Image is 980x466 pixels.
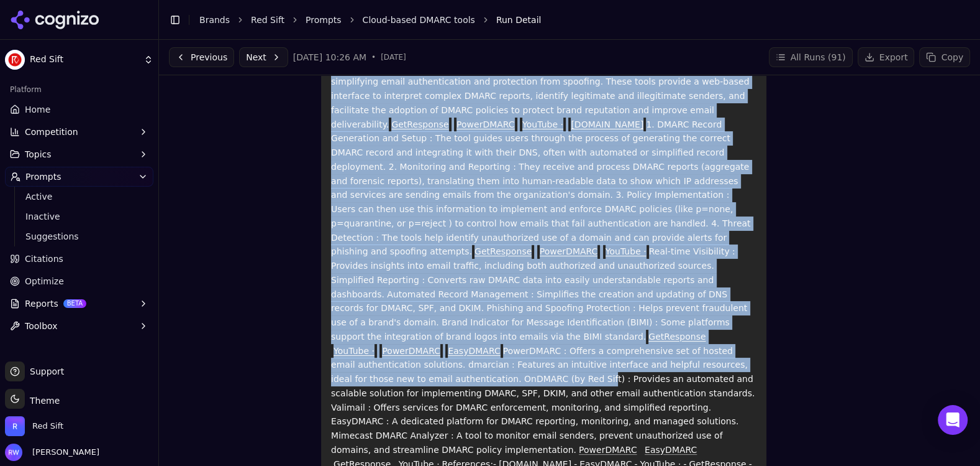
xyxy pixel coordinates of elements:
img: Rebecca Warren [5,444,22,461]
span: Reports [25,297,58,310]
a: Optimize [5,271,153,291]
button: Toolbox [5,316,153,336]
span: Toolbox [25,320,58,332]
span: Run Detail [496,14,542,26]
span: Suggestions [25,230,134,243]
a: [DOMAIN_NAME] [571,119,643,129]
img: Red Sift [5,416,25,436]
a: GetResponse [474,246,532,256]
span: BETA [63,299,86,308]
a: PowerDMARC [540,246,598,256]
span: [DATE] [381,52,406,62]
a: PowerDMARC [456,119,515,129]
button: Topics [5,144,153,164]
button: Copy [919,47,970,67]
a: Brands [199,15,230,25]
a: EasyDMARC [448,346,500,356]
a: PowerDMARC [579,445,637,455]
a: Citations [5,249,153,269]
button: Open organization switcher [5,416,63,436]
span: Red Sift [30,54,138,65]
a: YouTube · [333,346,374,356]
a: Suggestions [20,228,138,245]
span: Citations [25,253,63,265]
span: Red Sift [32,421,63,432]
a: YouTube · [522,119,563,129]
button: Open user button [5,444,99,461]
div: Platform [5,80,153,100]
span: [DATE] 10:26 AM [293,51,366,63]
button: Competition [5,122,153,142]
span: Inactive [25,210,134,223]
a: EasyDMARC [645,445,697,455]
button: Next [239,47,288,67]
span: Competition [25,126,78,138]
button: Prompts [5,167,153,187]
a: Prompts [306,14,342,26]
a: Active [20,188,138,205]
div: Open Intercom Messenger [938,405,968,435]
span: Theme [25,396,60,406]
span: Home [25,103,50,116]
a: Cloud-based DMARC tools [363,14,475,26]
span: [PERSON_NAME] [27,447,99,458]
nav: breadcrumb [199,14,945,26]
span: Support [25,365,64,378]
button: Previous [169,47,234,67]
span: Active [25,190,134,203]
a: GetResponse [391,119,448,129]
a: Red Sift [251,14,284,26]
a: Inactive [20,208,138,225]
span: Topics [25,148,52,161]
a: PowerDMARC [382,346,440,356]
button: ReportsBETA [5,294,153,314]
button: All Runs (91) [769,47,853,67]
a: GetResponse [648,332,706,342]
span: Optimize [25,275,64,287]
img: Red Sift [5,50,25,70]
a: YouTube · [606,246,647,256]
a: Home [5,100,153,119]
span: Prompts [25,170,61,183]
button: Export [858,47,915,67]
span: • [371,52,376,62]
